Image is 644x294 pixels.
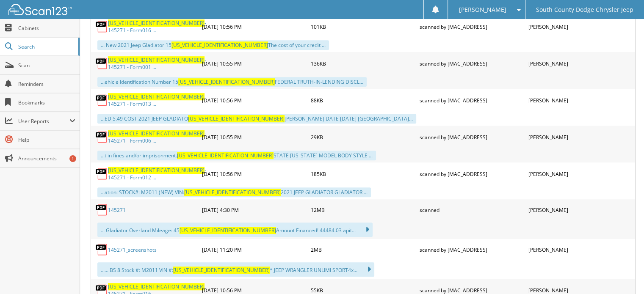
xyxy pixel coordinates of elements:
div: scanned by [MAC_ADDRESS] [417,54,526,73]
div: [DATE] 4:30 PM [200,201,309,218]
a: [US_VEHICLE_IDENTIFICATION_NUMBER]- 145271 - Form012 ... [108,167,206,181]
div: [PERSON_NAME] [526,91,635,110]
div: 29KB [309,128,417,146]
div: [PERSON_NAME] [526,165,635,183]
div: [DATE] 10:56 PM [200,91,309,110]
img: PDF.png [95,131,108,143]
span: Announcements [18,155,75,162]
div: [DATE] 10:56 PM [200,165,309,183]
div: [DATE] 11:20 PM [200,241,309,258]
a: [US_VEHICLE_IDENTIFICATION_NUMBER]- 145271 - Form001 ... [108,56,206,71]
span: [US_VEHICLE_IDENTIFICATION_NUMBER] [173,267,270,274]
div: scanned by [MAC_ADDRESS] [417,17,526,36]
div: [PERSON_NAME] [526,54,635,73]
div: 12MB [309,201,417,218]
span: Bookmarks [18,99,75,106]
div: ...ehicle Identification Number 15 FEDERAL TRUTH-IN-LENDING DISCL... [97,77,367,87]
span: Search [18,43,74,50]
div: [DATE] 10:55 PM [200,54,309,73]
img: PDF.png [95,203,108,216]
div: ...... BS 8 Stock #: M2011 VIN #: * JEEP WRANGLER UNLIMI SPORT4x... [97,262,374,277]
div: 101KB [309,17,417,36]
span: [PERSON_NAME] [459,7,506,12]
img: PDF.png [95,94,108,107]
div: scanned by [MAC_ADDRESS] [417,241,526,258]
span: [US_VEHICLE_IDENTIFICATION_NUMBER] [188,115,285,122]
div: scanned by [MAC_ADDRESS] [417,91,526,110]
div: [DATE] 10:56 PM [200,17,309,36]
div: scanned by [MAC_ADDRESS] [417,165,526,183]
div: ... Gladiator Overland Mileage: 45 Amount Financed! 44484.03 apit... [97,223,373,237]
div: ...ation: STOCK#: M2011 (NEW) VIN: 2021 JEEP GLADIATOR GLADIATOR ... [97,187,371,197]
div: [PERSON_NAME] [526,201,635,218]
div: ... New 2021 Jeep Gladiator 15 The cost of your credit ... [97,40,329,50]
span: [US_VEHICLE_IDENTIFICATION_NUMBER] [108,93,205,100]
div: [DATE] 10:55 PM [200,128,309,146]
div: 185KB [309,165,417,183]
span: [US_VEHICLE_IDENTIFICATION_NUMBER] [178,78,275,85]
div: ...ED 5.49 COST 2021 JEEP GLADIATO [PERSON_NAME] DATE [DATE] [GEOGRAPHIC_DATA]... [97,114,416,124]
span: Reminders [18,80,75,88]
a: [US_VEHICLE_IDENTIFICATION_NUMBER]- 145271 - Form006 ... [108,130,206,144]
div: 136KB [309,54,417,73]
div: [PERSON_NAME] [526,128,635,146]
span: User Reports [18,118,69,125]
img: PDF.png [95,57,108,70]
div: scanned by [MAC_ADDRESS] [417,128,526,146]
div: [PERSON_NAME] [526,241,635,258]
div: ...t in fines and/or imprisonment. STATE [US_STATE] MODEL BODY STYLE ... [97,151,376,160]
span: [US_VEHICLE_IDENTIFICATION_NUMBER] [171,41,268,49]
div: [PERSON_NAME] [526,17,635,36]
div: 2MB [309,241,417,258]
span: Help [18,136,75,143]
iframe: Chat Widget [602,253,644,294]
span: [US_VEHICLE_IDENTIFICATION_NUMBER] [108,19,205,27]
img: PDF.png [95,243,108,256]
img: scan123-logo-white.svg [8,4,72,15]
span: Cabinets [18,25,75,32]
a: 145271_screenshots [108,246,157,253]
span: [US_VEHICLE_IDENTIFICATION_NUMBER] [177,152,274,159]
span: [US_VEHICLE_IDENTIFICATION_NUMBER] [184,189,281,196]
span: Scan [18,62,75,69]
span: [US_VEHICLE_IDENTIFICATION_NUMBER] [108,283,205,290]
span: South County Dodge Chrysler Jeep [536,7,633,12]
a: [US_VEHICLE_IDENTIFICATION_NUMBER]- 145271 - Form016 ... [108,19,206,34]
span: [US_VEHICLE_IDENTIFICATION_NUMBER] [180,227,276,234]
div: 1 [69,155,76,162]
a: 145271 [108,206,126,214]
img: PDF.png [95,20,108,33]
span: [US_VEHICLE_IDENTIFICATION_NUMBER] [108,167,205,174]
span: [US_VEHICLE_IDENTIFICATION_NUMBER] [108,130,205,137]
span: [US_VEHICLE_IDENTIFICATION_NUMBER] [108,56,205,63]
div: scanned [417,201,526,218]
div: 88KB [309,91,417,110]
a: [US_VEHICLE_IDENTIFICATION_NUMBER]- 145271 - Form013 ... [108,93,206,107]
img: PDF.png [95,168,108,180]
